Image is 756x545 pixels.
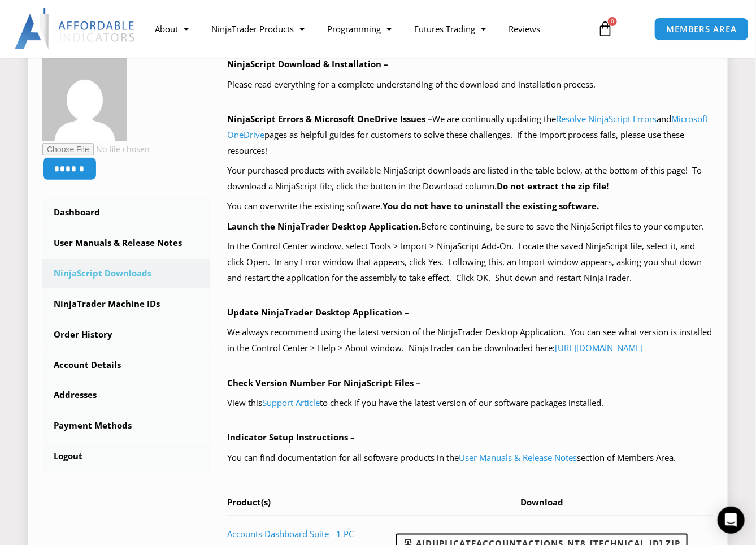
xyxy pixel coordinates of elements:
b: Update NinjaTrader Desktop Application – [227,306,409,318]
a: Support Article [262,397,320,408]
a: Futures Trading [403,16,497,42]
img: af4ddac19dd9d493035d890ee444b6d0502e00655a456fc441179bc7fc9b8526 [42,57,127,141]
a: NinjaTrader Machine IDs [42,289,210,319]
a: Resolve NinjaScript Errors [556,113,657,124]
div: Open Intercom Messenger [718,507,745,534]
p: View this to check if you have the latest version of our software packages installed. [227,395,714,411]
a: About [144,16,200,42]
a: NinjaTrader Products [200,16,316,42]
p: In the Control Center window, select Tools > Import > NinjaScript Add-On. Locate the saved NinjaS... [227,239,714,286]
a: Accounts Dashboard Suite - 1 PC [227,528,354,539]
a: Order History [42,320,210,349]
a: User Manuals & Release Notes [42,228,210,258]
a: 0 [580,12,630,45]
a: Logout [42,442,210,471]
p: Please read everything for a complete understanding of the download and installation process. [227,77,714,93]
b: Launch the NinjaTrader Desktop Application. [227,220,421,232]
a: [URL][DOMAIN_NAME] [555,342,643,353]
span: MEMBERS AREA [666,25,737,33]
a: MEMBERS AREA [654,18,749,41]
p: We are continually updating the and pages as helpful guides for customers to solve these challeng... [227,111,714,159]
img: LogoAI | Affordable Indicators – NinjaTrader [15,8,136,49]
p: We always recommend using the latest version of the NinjaTrader Desktop Application. You can see ... [227,325,714,356]
a: Account Details [42,351,210,380]
span: 0 [608,17,617,26]
nav: Account pages [42,198,210,471]
p: You can find documentation for all software products in the section of Members Area. [227,450,714,466]
a: Addresses [42,380,210,410]
a: Programming [316,16,403,42]
a: Reviews [497,16,551,42]
b: NinjaScript Download & Installation – [227,58,388,70]
p: Before continuing, be sure to save the NinjaScript files to your computer. [227,219,714,235]
p: Your purchased products with available NinjaScript downloads are listed in the table below, at th... [227,163,714,194]
nav: Menu [144,16,590,42]
span: Product(s) [227,496,271,508]
a: User Manuals & Release Notes [459,452,577,463]
b: Indicator Setup Instructions – [227,431,355,443]
a: Dashboard [42,198,210,227]
b: Check Version Number For NinjaScript Files – [227,377,420,388]
b: NinjaScript Errors & Microsoft OneDrive Issues – [227,113,432,124]
a: Payment Methods [42,411,210,440]
a: Microsoft OneDrive [227,113,708,140]
b: You do not have to uninstall the existing software. [383,200,599,211]
p: You can overwrite the existing software. [227,198,714,214]
b: Do not extract the zip file! [497,180,609,192]
a: NinjaScript Downloads [42,259,210,288]
span: Download [520,496,563,508]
